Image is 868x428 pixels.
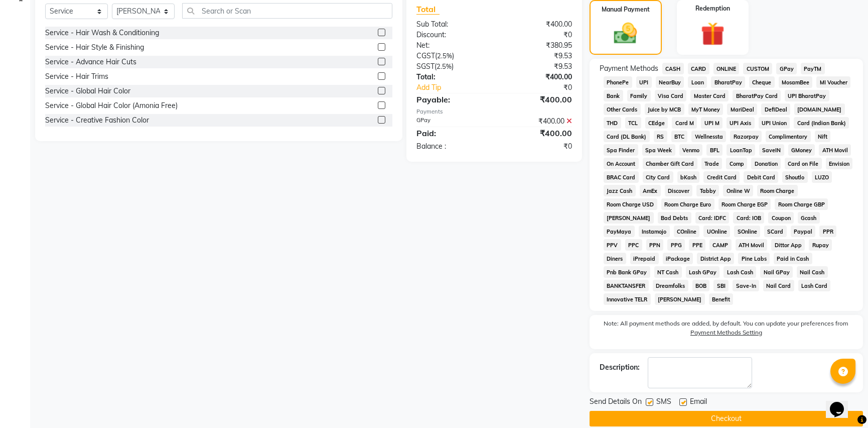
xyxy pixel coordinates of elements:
[695,4,730,13] label: Redemption
[665,185,693,196] span: Discover
[724,266,756,278] span: Lash Cash
[604,76,632,88] span: PhonePe
[798,280,831,291] span: Lash Card
[674,226,700,237] span: COnline
[826,158,853,169] span: Envision
[760,266,793,278] span: Nail GPay
[590,411,863,426] button: Checkout
[437,62,452,70] span: 2.5%
[771,239,805,251] span: Dittor App
[494,30,580,40] div: ₹0
[604,280,649,291] span: BANKTANSFER
[625,117,641,129] span: TCL
[775,198,828,210] span: Room Charge GBP
[785,158,822,169] span: Card on File
[686,266,720,278] span: Lash GPay
[713,63,740,74] span: ONLINE
[812,171,832,183] span: LUZO
[494,141,580,152] div: ₹0
[494,61,580,72] div: ₹9.53
[494,127,580,139] div: ₹400.00
[718,198,771,210] span: Room Charge EGP
[776,63,797,74] span: GPay
[416,62,435,71] span: SGST
[604,198,657,210] span: Room Charge USD
[763,280,794,291] span: Nail Card
[182,3,392,19] input: Search or Scan
[409,51,494,61] div: ( )
[604,117,621,129] span: THD
[409,127,494,139] div: Paid:
[794,103,845,115] span: [DOMAIN_NAME]
[416,4,440,15] span: Total
[604,239,621,251] span: PPV
[604,226,635,237] span: PayMaya
[604,212,654,224] span: [PERSON_NAME]
[809,239,832,251] span: Rupay
[494,19,580,30] div: ₹400.00
[733,280,759,291] span: Save-In
[766,131,811,142] span: Complimentary
[788,144,815,156] span: GMoney
[723,185,753,196] span: Online W
[639,226,670,237] span: Instamojo
[677,171,700,183] span: bKash
[645,103,684,115] span: Juice by MCB
[600,319,853,341] label: Note: All payment methods are added, by default. You can update your preferences from
[45,100,178,111] div: Service - Global Hair Color (Amonia Free)
[743,63,772,74] span: CUSTOM
[590,396,642,409] span: Send Details On
[815,131,831,142] span: Nift
[416,108,572,116] div: Payments
[600,63,658,74] span: Payment Methods
[494,72,580,82] div: ₹400.00
[691,131,726,142] span: Wellnessta
[757,185,798,196] span: Room Charge
[696,185,719,196] span: Tabby
[645,117,668,129] span: CEdge
[654,266,682,278] span: NT Cash
[494,93,580,105] div: ₹400.00
[661,198,714,210] span: Room Charge Euro
[604,266,650,278] span: Pnb Bank GPay
[690,328,762,337] label: Payment Methods Setting
[494,51,580,61] div: ₹9.53
[730,131,762,142] span: Razorpay
[749,76,775,88] span: Cheque
[711,76,745,88] span: BharatPay
[826,388,858,418] iframe: chat widget
[409,40,494,51] div: Net:
[642,144,675,156] span: Spa Week
[706,144,722,156] span: BFL
[672,117,697,129] span: Card M
[494,40,580,51] div: ₹380.95
[604,90,623,101] span: Bank
[785,90,829,101] span: UPI BharatPay
[768,212,794,224] span: Coupon
[819,226,836,237] span: PPR
[604,253,626,264] span: Diners
[45,86,130,96] div: Service - Global Hair Color
[600,362,640,373] div: Description:
[759,117,790,129] span: UPI Union
[662,63,684,74] span: CASH
[703,226,730,237] span: UOnline
[625,239,642,251] span: PPC
[45,42,144,53] div: Service - Hair Style & Finishing
[45,57,136,67] div: Service - Advance Hair Cuts
[688,103,724,115] span: MyT Money
[602,5,650,14] label: Manual Payment
[797,266,828,278] span: Nail Cash
[604,158,639,169] span: On Account
[409,30,494,40] div: Discount:
[713,280,729,291] span: SBI
[409,19,494,30] div: Sub Total:
[690,396,707,409] span: Email
[604,103,641,115] span: Other Cards
[692,280,710,291] span: BOB
[782,171,808,183] span: Shoutlo
[655,293,705,305] span: [PERSON_NAME]
[709,239,732,251] span: CAMP
[819,144,851,156] span: ATH Movil
[663,253,693,264] span: iPackage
